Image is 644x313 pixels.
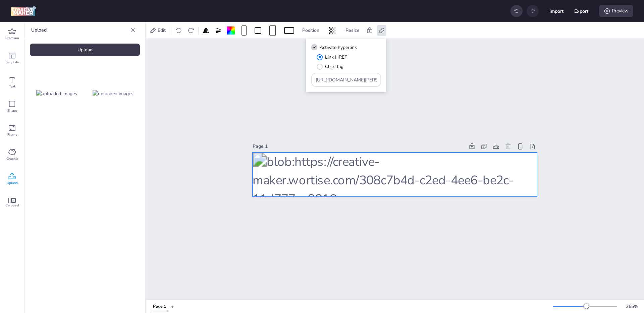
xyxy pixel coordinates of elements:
span: Activate hyperlink [320,44,357,51]
button: + [171,301,174,312]
span: Upload [7,180,18,186]
span: Shape [7,108,17,113]
img: uploaded images [36,90,77,97]
div: 265 % [624,303,640,310]
span: Position [301,27,321,34]
span: Premium [5,36,19,41]
div: Page 1 [153,304,166,310]
div: Page 1 [253,143,465,150]
img: uploaded images [93,90,133,97]
span: Graphic [6,156,18,162]
button: Export [574,4,588,18]
span: Carousel [5,203,19,208]
span: Edit [156,27,167,34]
span: Template [5,60,19,65]
div: Upload [30,44,140,56]
div: Tabs [148,301,171,312]
div: Preview [599,5,633,17]
input: Type URL [316,76,377,83]
span: Click Tag [325,63,343,70]
span: Resize [344,27,361,34]
button: Import [549,4,563,18]
span: Link HREF [325,54,347,61]
p: Upload [31,22,128,38]
span: Text [9,84,15,89]
img: logo Creative Maker [11,6,36,16]
span: Frame [7,132,17,137]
